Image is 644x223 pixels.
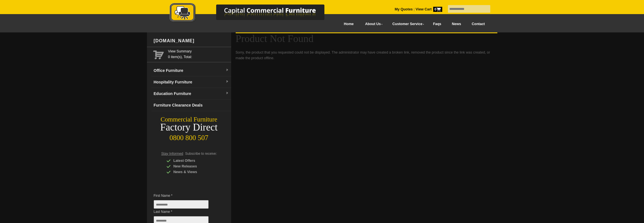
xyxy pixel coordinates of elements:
[415,7,442,11] a: View Cart0
[154,193,217,198] span: First Name *
[395,7,413,11] a: My Quotes
[466,18,490,30] a: Contact
[386,18,428,30] a: Customer Service
[154,3,352,25] a: Capital Commercial Furniture Logo
[433,7,442,12] span: 0
[359,18,386,30] a: About Us
[225,69,229,72] img: dropdown
[236,33,497,44] h1: Product Not Found
[185,152,217,156] span: Subscribe to receive:
[154,209,217,215] span: Last Name *
[168,48,229,59] span: 0 item(s), Total:
[225,80,229,83] img: dropdown
[147,131,231,142] div: 0800 800 507
[416,7,442,11] strong: View Cart
[151,65,231,76] a: Office Furnituredropdown
[147,123,231,131] div: Factory Direct
[225,92,229,95] img: dropdown
[161,152,183,156] span: Stay Informed
[166,158,220,164] div: Latest Offers
[168,48,229,54] a: View Summary
[151,76,231,88] a: Hospitality Furnituredropdown
[151,100,231,111] a: Furniture Clearance Deals
[428,18,447,30] a: Faqs
[154,3,352,23] img: Capital Commercial Furniture Logo
[236,50,497,61] p: Sorry, the product that you requested could not be displayed. The administrator may have created ...
[147,116,231,123] div: Commercial Furniture
[166,169,220,175] div: News & Views
[446,18,466,30] a: News
[151,32,231,49] div: [DOMAIN_NAME]
[166,164,220,169] div: New Releases
[151,88,231,100] a: Education Furnituredropdown
[154,200,209,209] input: First Name *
